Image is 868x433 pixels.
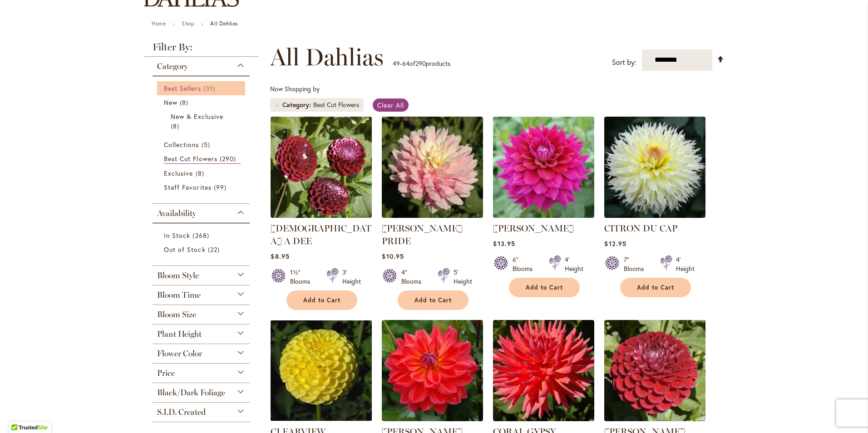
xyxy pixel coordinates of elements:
[493,223,574,234] a: [PERSON_NAME]
[286,290,357,310] button: Add to Cart
[342,268,361,286] div: 3' Height
[202,140,212,149] span: 5
[192,231,211,240] span: 268
[270,44,384,71] span: All Dahlias
[604,414,705,423] a: CORNEL
[157,61,188,71] span: Category
[164,140,241,149] a: Collections
[164,84,241,93] a: Best Sellers
[196,168,207,178] span: 8
[604,117,705,218] img: CITRON DU CAP
[164,98,178,107] span: New
[637,284,674,291] span: Add to Cart
[565,255,583,273] div: 4' Height
[493,414,594,423] a: CORAL GYPSY
[373,98,409,112] a: Clear All
[398,290,469,310] button: Add to Cart
[382,320,483,421] img: COOPER BLAINE
[620,278,691,297] button: Add to Cart
[382,117,483,218] img: CHILSON'S PRIDE
[624,255,649,273] div: 7" Blooms
[157,329,202,339] span: Plant Height
[203,84,217,93] span: 31
[382,414,483,423] a: COOPER BLAINE
[182,20,194,27] a: Shop
[157,208,196,218] span: Availability
[164,168,241,178] a: Exclusive
[171,112,223,121] span: New & Exclusive
[382,223,463,246] a: [PERSON_NAME] PRIDE
[290,268,316,286] div: 1½" Blooms
[157,368,175,378] span: Price
[271,252,289,261] span: $8.95
[275,102,280,108] a: Remove Category Best Cut Flowers
[152,20,166,27] a: Home
[157,349,202,359] span: Flower Color
[210,20,238,27] strong: All Dahlias
[157,407,206,417] span: S.I.D. Created
[377,101,404,109] span: Clear All
[526,284,563,291] span: Add to Cart
[282,100,313,109] span: Category
[171,121,182,131] span: 8
[604,211,705,220] a: CITRON DU CAP
[143,42,259,57] strong: Filter By:
[454,268,472,286] div: 5' Height
[164,169,193,177] span: Exclusive
[604,320,705,421] img: CORNEL
[164,245,206,254] span: Out of Stock
[676,255,695,273] div: 4' Height
[7,401,32,426] iframe: Launch Accessibility Center
[393,56,450,71] p: - of products
[208,245,222,254] span: 22
[164,140,199,149] span: Collections
[382,252,404,261] span: $10.95
[164,154,217,163] span: Best Cut Flowers
[513,255,538,273] div: 6" Blooms
[509,278,580,297] button: Add to Cart
[164,182,241,192] a: Staff Favorites
[214,182,229,192] span: 99
[313,100,359,109] div: Best Cut Flowers
[157,388,225,398] span: Black/Dark Foliage
[382,211,483,220] a: CHILSON'S PRIDE
[271,211,372,220] a: CHICK A DEE
[493,320,594,421] img: CORAL GYPSY
[164,84,201,93] span: Best Sellers
[401,268,427,286] div: 4" Blooms
[414,296,452,304] span: Add to Cart
[493,239,515,248] span: $13.95
[164,231,190,240] span: In Stock
[271,117,372,218] img: CHICK A DEE
[493,117,594,218] img: CHLOE JANAE
[271,414,372,423] a: CLEARVIEW DANIEL
[415,59,426,68] span: 290
[164,154,241,164] a: Best Cut Flowers
[271,223,371,246] a: [DEMOGRAPHIC_DATA] A DEE
[171,112,234,131] a: New &amp; Exclusive
[612,54,636,71] label: Sort by:
[180,98,191,107] span: 8
[157,290,201,300] span: Bloom Time
[303,296,340,304] span: Add to Cart
[270,84,320,93] span: Now Shopping by
[164,98,241,107] a: New
[604,239,626,248] span: $12.95
[493,211,594,220] a: CHLOE JANAE
[271,320,372,421] img: CLEARVIEW DANIEL
[157,271,199,280] span: Bloom Style
[393,59,400,68] span: 49
[402,59,409,68] span: 64
[164,245,241,254] a: Out of Stock 22
[157,310,196,320] span: Bloom Size
[604,223,677,234] a: CITRON DU CAP
[164,231,241,240] a: In Stock 268
[220,154,238,163] span: 290
[164,183,212,192] span: Staff Favorites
